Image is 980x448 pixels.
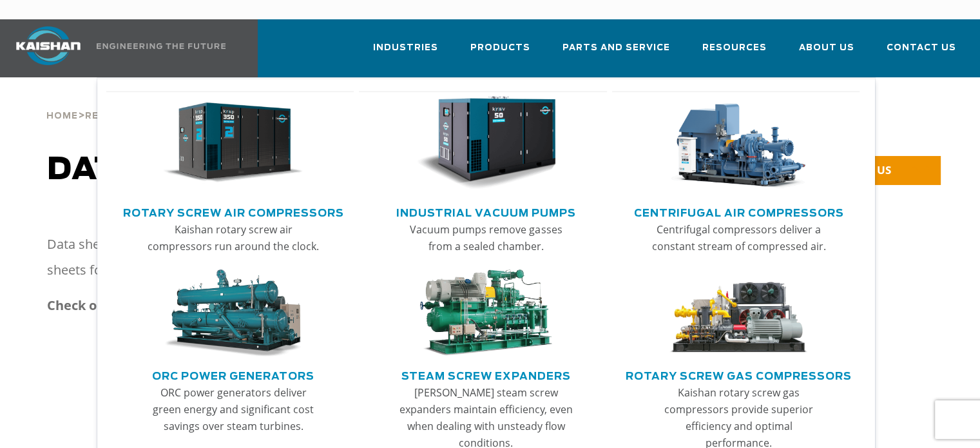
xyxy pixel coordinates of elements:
a: ORC Power Generators [152,365,314,384]
img: thumb-Steam-Screw-Expanders [416,269,556,356]
img: thumb-Centrifugal-Air-Compressors [669,96,809,190]
span: Resources [702,41,767,55]
a: Industries [373,31,438,75]
span: Products [470,41,530,55]
a: Contact Us [887,31,956,75]
span: DATA [47,155,283,186]
p: Data sheets are useful in deciding which air compressor is right for your business needs. As such... [47,231,910,283]
img: thumb-Industrial-Vacuum-Pumps [416,96,556,190]
a: Resources [85,110,149,121]
strong: Check out these data sheets for your application needs: [47,297,404,314]
p: Kaishan rotary screw air compressors run around the clock. [146,221,320,255]
a: Products [470,31,530,75]
span: Parts and Service [562,41,670,55]
span: Industries [373,41,438,55]
p: Vacuum pumps remove gasses from a sealed chamber. [399,221,573,255]
p: ORC power generators deliver green energy and significant cost savings over steam turbines. [146,384,320,434]
a: Centrifugal Air Compressors [634,202,844,221]
span: About Us [799,41,854,55]
p: Centrifugal compressors deliver a constant stream of compressed air. [652,221,826,255]
span: Home [46,112,78,121]
div: > > [46,77,230,126]
span: Contact Us [887,41,956,55]
img: thumb-Rotary-Screw-Gas-Compressors [669,269,809,356]
span: Resources [85,112,149,121]
a: Industrial Vacuum Pumps [396,202,576,221]
img: thumb-ORC-Power-Generators [163,269,303,356]
img: thumb-Rotary-Screw-Air-Compressors [163,96,303,190]
a: Steam Screw Expanders [401,365,571,384]
a: Resources [702,31,767,75]
a: Home [46,110,78,121]
img: Engineering the future [97,43,226,49]
a: Rotary Screw Gas Compressors [626,365,852,384]
a: Parts and Service [562,31,670,75]
a: Rotary Screw Air Compressors [123,202,344,221]
a: About Us [799,31,854,75]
